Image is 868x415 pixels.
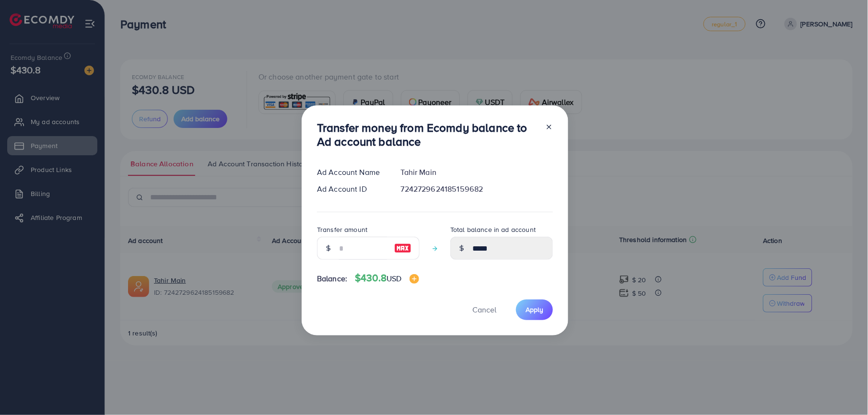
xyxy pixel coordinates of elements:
label: Transfer amount [317,225,367,234]
div: Tahir Main [393,167,561,178]
div: Ad Account ID [309,184,393,195]
h4: $430.8 [355,272,419,284]
label: Total balance in ad account [450,225,536,234]
span: USD [387,273,401,284]
div: 7242729624185159682 [393,184,561,195]
div: Ad Account Name [309,167,393,178]
button: Apply [516,300,553,320]
h3: Transfer money from Ecomdy balance to Ad account balance [317,121,538,149]
img: image [394,242,411,254]
img: image [410,274,419,284]
span: Balance: [317,273,347,284]
span: Apply [526,305,543,314]
span: Cancel [472,304,496,315]
button: Cancel [460,300,508,320]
